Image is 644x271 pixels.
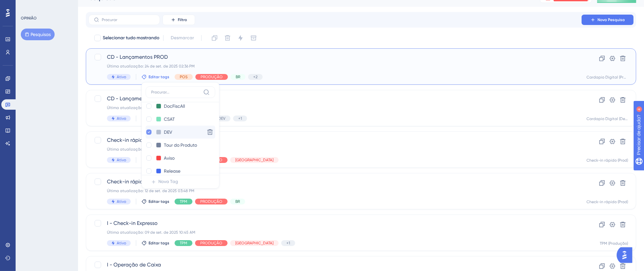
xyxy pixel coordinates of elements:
[617,245,636,265] iframe: Iniciador do Assistente de IA do UserGuiding
[586,75,629,80] font: Cardapio Digital (Prod)
[60,4,62,7] font: 4
[586,200,628,204] font: Check-in rápido (Prod)
[164,128,190,136] input: Nova Tag
[141,74,169,80] button: Editar tags
[107,220,158,226] font: I - Check-in Expresso
[107,105,195,110] font: Última atualização: 24 de set. de 2025 02:29 PM
[180,75,188,79] font: POS
[107,54,168,60] font: CD - Lançamentos PROD
[164,141,198,149] input: Nova Tag
[164,102,190,110] input: Nova Tag
[107,189,194,193] font: Última atualização: 12 de set. de 2025 03:48 PM
[253,75,257,79] font: +2
[201,75,223,79] font: PRODUÇÃO
[103,35,159,41] font: Selecionar tudo mostrando
[21,29,55,40] button: Pesquisas
[600,241,628,246] font: TPM (Produção)
[107,64,195,68] font: Última atualização: 24 de set. de 2025 02:36 PM
[21,16,37,20] font: OPINIÃO
[107,147,194,152] font: Última atualização: 12 de set. de 2025 03:48 PM
[286,241,290,245] font: +1
[200,241,222,245] font: PRODUÇÃO
[107,179,146,185] font: Check-in rápido
[15,3,56,8] font: Precisar de ajuda?
[235,199,240,204] font: BR
[141,240,169,246] button: Editar tags
[171,35,194,41] font: Desmarcar
[149,241,169,245] font: Editar tags
[178,18,187,22] font: Filtro
[146,175,219,188] button: Nova Tag
[180,199,187,204] font: TPM
[102,18,154,22] input: Procurar
[163,15,195,25] button: Filtro
[236,75,240,79] font: BR
[107,137,146,143] font: Check-in rápido
[180,241,187,245] font: TPM
[238,116,242,121] font: +1
[598,18,625,22] font: Nova Pesquisa
[164,115,190,123] input: Nova Tag
[164,154,190,162] input: Nova Tag
[167,32,197,44] button: Desmarcar
[141,199,169,204] button: Editar tags
[235,158,273,162] font: [GEOGRAPHIC_DATA]
[158,179,178,184] font: Nova Tag
[586,158,628,163] font: Check-in rápido (Prod)
[149,75,169,79] font: Editar tags
[151,90,201,95] input: Procurar...
[117,199,126,204] font: Ativo
[200,199,222,204] font: PRODUÇÃO
[218,116,225,121] font: DEV
[164,167,190,175] input: Nova Tag
[117,158,126,162] font: Ativo
[107,230,195,235] font: Última atualização: 09 de set. de 2025 10:45 AM
[117,116,126,121] font: Ativo
[107,95,152,102] font: CD - Lançamentos
[582,15,634,25] button: Nova Pesquisa
[117,241,126,245] font: Ativo
[149,199,169,204] font: Editar tags
[235,241,273,245] font: [GEOGRAPHIC_DATA]
[117,75,126,79] font: Ativo
[107,262,161,268] font: I - Operação de Caixa
[31,32,51,37] font: Pesquisas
